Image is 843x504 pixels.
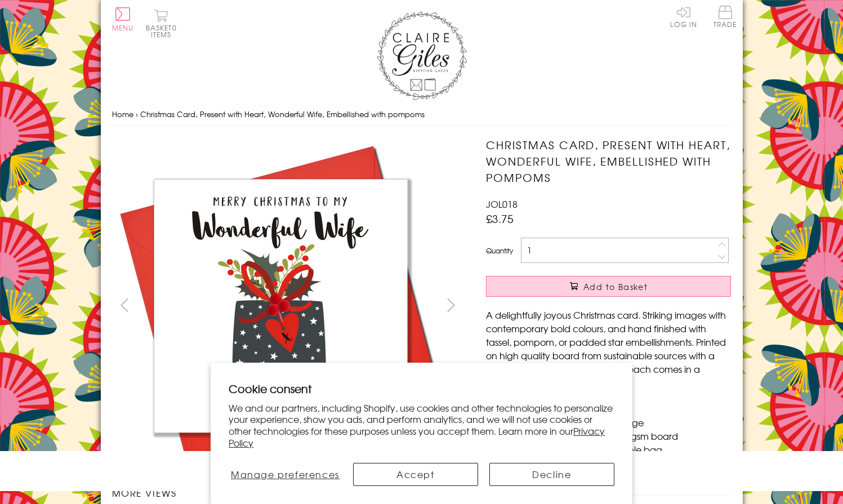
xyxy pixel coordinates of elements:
span: Trade [713,6,737,28]
span: Christmas Card, Present with Heart, Wonderful Wife, Embellished with pompoms [140,109,425,119]
button: prev [112,292,137,318]
a: Home [112,109,133,119]
img: Claire Giles Greetings Cards [377,11,467,100]
span: Menu [112,23,134,33]
img: Christmas Card, Present with Heart, Wonderful Wife, Embellished with pompoms [463,137,801,475]
span: £3.75 [486,211,514,226]
h1: Christmas Card, Present with Heart, Wonderful Wife, Embellished with pompoms [486,137,731,185]
a: Privacy Policy [229,424,605,449]
p: A delightfully joyous Christmas card. Striking images with contemporary bold colours, and hand fi... [486,308,731,389]
span: Manage preferences [231,467,340,481]
a: Trade [713,6,737,30]
img: Christmas Card, Present with Heart, Wonderful Wife, Embellished with pompoms [111,137,449,475]
span: › [136,109,138,119]
span: 0 items [151,23,177,39]
button: Basket0 items [146,9,177,38]
span: JOL018 [486,197,518,211]
p: We and our partners, including Shopify, use cookies and other technologies to personalize your ex... [229,402,614,449]
label: Quantity [486,246,513,256]
button: next [438,292,463,318]
button: Manage preferences [229,463,341,486]
h2: Cookie consent [229,381,614,396]
button: Accept [353,463,478,486]
button: Menu [112,7,134,31]
button: Decline [489,463,614,486]
span: Add to Basket [583,281,648,292]
h3: More views [112,486,464,499]
nav: breadcrumbs [112,103,732,126]
button: Add to Basket [486,276,731,297]
a: Log In [670,6,697,28]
